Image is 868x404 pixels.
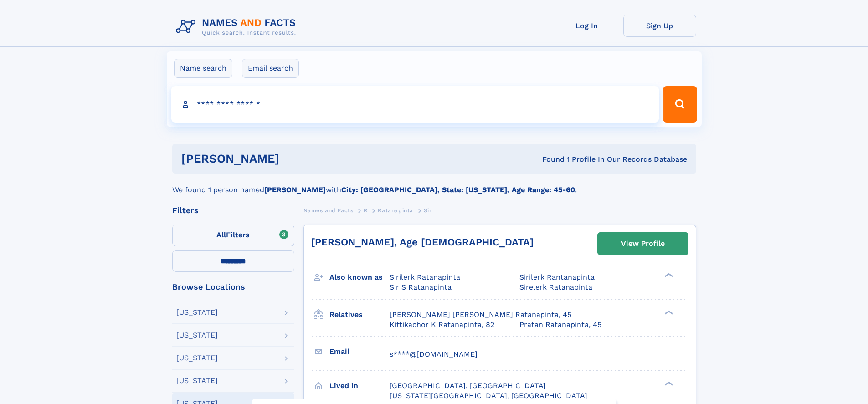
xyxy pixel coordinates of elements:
[174,59,232,78] label: Name search
[216,230,226,239] span: All
[519,283,592,291] span: Sirelerk Ratanapinta
[623,15,696,37] a: Sign Up
[424,207,432,214] span: Sir
[172,225,294,246] label: Filters
[411,154,687,164] div: Found 1 Profile In Our Records Database
[181,153,411,164] h1: [PERSON_NAME]
[663,380,673,386] div: ❯
[663,309,673,315] div: ❯
[329,307,390,322] h3: Relatives
[598,233,688,255] a: View Profile
[364,207,368,214] span: R
[172,283,294,291] div: Browse Locations
[311,236,534,248] a: [PERSON_NAME], Age [DEMOGRAPHIC_DATA]
[390,283,452,291] span: Sir S Ratanapinta
[172,15,303,39] img: Logo Names and Facts
[176,309,218,316] div: [US_STATE]
[390,381,546,390] span: [GEOGRAPHIC_DATA], [GEOGRAPHIC_DATA]
[663,272,673,278] div: ❯
[171,86,659,123] input: search input
[264,185,326,194] b: [PERSON_NAME]
[390,273,460,281] span: Sirilerk Ratanapinta
[663,86,697,123] button: Search Button
[621,233,665,254] div: View Profile
[172,206,294,215] div: Filters
[176,354,218,362] div: [US_STATE]
[341,185,575,194] b: City: [GEOGRAPHIC_DATA], State: [US_STATE], Age Range: 45-60
[303,205,354,216] a: Names and Facts
[329,344,390,359] h3: Email
[329,270,390,285] h3: Also known as
[550,15,623,37] a: Log In
[378,207,413,214] span: Ratanapinta
[364,205,368,216] a: R
[378,205,413,216] a: Ratanapinta
[519,273,595,281] span: Sirilerk Rantanapinta
[176,332,218,339] div: [US_STATE]
[172,174,696,195] div: We found 1 person named with .
[242,59,299,78] label: Email search
[390,391,587,400] span: [US_STATE][GEOGRAPHIC_DATA], [GEOGRAPHIC_DATA]
[329,378,390,394] h3: Lived in
[519,320,601,330] a: Pratan Ratanapinta, 45
[390,310,571,320] a: [PERSON_NAME] [PERSON_NAME] Ratanapinta, 45
[390,320,494,330] a: Kittikachor K Ratanapinta, 82
[176,377,218,384] div: [US_STATE]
